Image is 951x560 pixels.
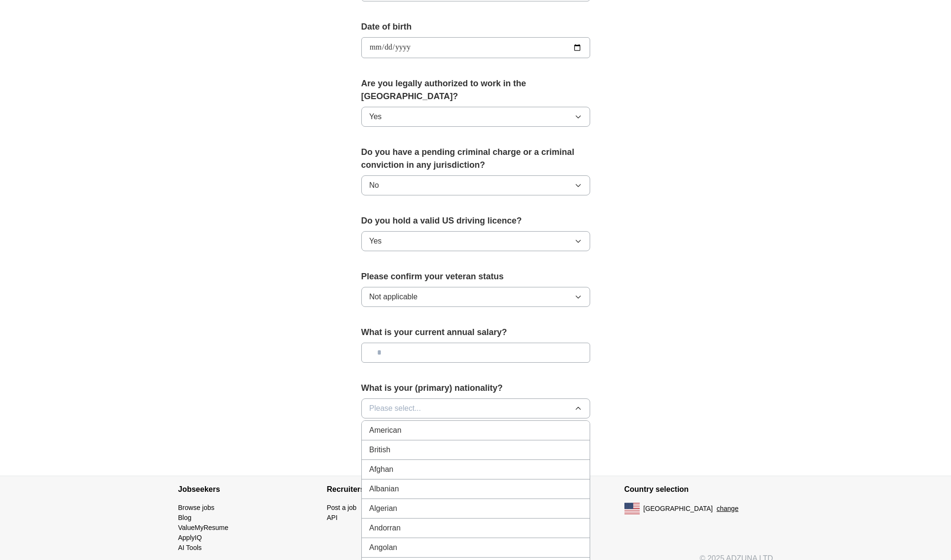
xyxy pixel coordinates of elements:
[178,514,192,521] a: Blog
[178,504,215,511] a: Browse jobs
[361,398,590,418] button: Please select...
[716,504,738,514] button: change
[369,403,421,414] span: Please select...
[361,214,590,227] label: Do you hold a valid US driving licence?
[361,77,590,103] label: Are you legally authorized to work in the [GEOGRAPHIC_DATA]?
[369,291,418,303] span: Not applicable
[361,175,590,195] button: No
[624,503,640,514] img: US flag
[369,235,382,247] span: Yes
[369,464,394,475] span: Afghan
[178,534,202,541] a: ApplyIQ
[369,522,401,534] span: Andorran
[361,231,590,251] button: Yes
[361,326,590,339] label: What is your current annual salary?
[369,503,398,514] span: Algerian
[369,180,379,191] span: No
[369,425,402,436] span: American
[361,382,590,395] label: What is your (primary) nationality?
[644,504,713,514] span: [GEOGRAPHIC_DATA]
[369,444,390,456] span: British
[327,504,357,511] a: Post a job
[178,524,229,531] a: ValueMyResume
[361,20,590,33] label: Date of birth
[361,287,590,307] button: Not applicable
[624,476,773,503] h4: Country selection
[369,542,398,553] span: Angolan
[327,514,338,521] a: API
[361,270,590,283] label: Please confirm your veteran status
[369,111,382,122] span: Yes
[361,146,590,172] label: Do you have a pending criminal charge or a criminal conviction in any jurisdiction?
[178,544,202,551] a: AI Tools
[361,107,590,127] button: Yes
[369,483,399,495] span: Albanian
